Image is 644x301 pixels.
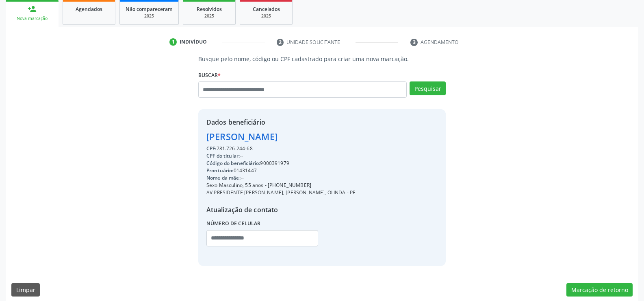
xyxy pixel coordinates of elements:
[76,6,102,13] span: Agendados
[169,38,177,46] div: 1
[198,55,446,63] p: Busque pelo nome, código ou CPF cadastrado para criar uma nova marcação.
[410,81,446,95] button: Pesquisar
[206,160,260,167] span: Código do beneficiário:
[206,174,241,181] span: Nome da mãe:
[206,167,356,174] div: 01431447
[246,13,286,19] div: 2025
[206,205,356,215] div: Atualização de contato
[206,160,356,167] div: 9000391979
[206,152,356,160] div: --
[253,6,280,13] span: Cancelados
[28,4,37,13] div: person_add
[206,189,356,196] div: AV PRESIDENTE [PERSON_NAME], [PERSON_NAME], OLINDA - PE
[126,6,173,13] span: Não compareceram
[206,218,261,230] label: Número de celular
[11,283,40,297] button: Limpar
[206,130,356,143] div: [PERSON_NAME]
[206,182,356,189] div: Sexo Masculino, 55 anos - [PHONE_NUMBER]
[180,38,207,46] div: Indivíduo
[11,15,53,22] div: Nova marcação
[206,145,356,152] div: 781.726.244-68
[198,69,221,81] label: Buscar
[566,283,633,297] button: Marcação de retorno
[206,152,240,159] span: CPF do titular:
[197,6,222,13] span: Resolvidos
[206,174,356,182] div: --
[206,145,217,152] span: CPF:
[126,13,173,19] div: 2025
[206,117,356,127] div: Dados beneficiário
[206,167,234,174] span: Prontuário:
[189,13,230,19] div: 2025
